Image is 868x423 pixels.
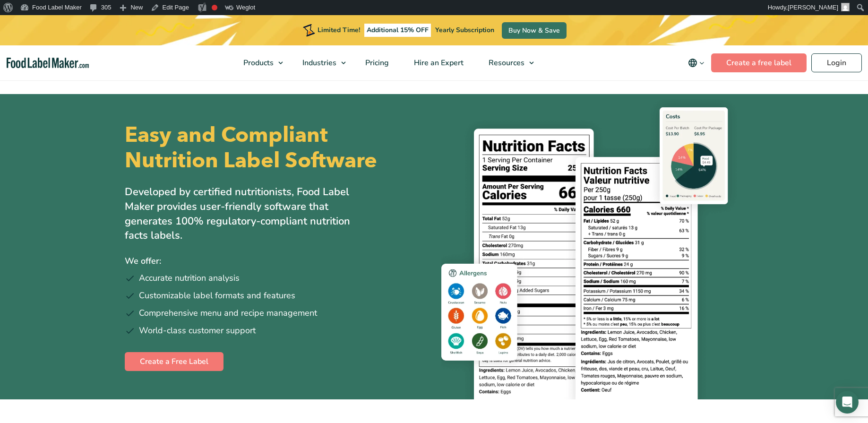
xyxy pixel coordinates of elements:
a: Hire an Expert [402,45,474,80]
a: Industries [290,45,351,80]
a: Create a free label [711,53,807,72]
a: Create a Free Label [125,352,223,371]
span: Hire an Expert [411,58,464,68]
div: Needs improvement [212,5,217,10]
div: Open Intercom Messenger [836,391,859,414]
span: World-class customer support [139,324,256,337]
span: Accurate nutrition analysis [139,272,240,285]
h1: Easy and Compliant Nutrition Label Software [125,122,426,173]
a: Resources [476,45,539,80]
span: Industries [300,58,337,68]
span: Comprehensive menu and recipe management [139,307,317,319]
a: Pricing [353,45,399,80]
a: Login [811,53,862,72]
a: Products [231,45,288,80]
a: Buy Now & Save [502,22,567,39]
p: Developed by certified nutritionists, Food Label Maker provides user-friendly software that gener... [125,185,370,243]
span: [PERSON_NAME] [788,4,838,11]
span: Yearly Subscription [435,26,494,35]
span: Pricing [362,58,390,68]
span: Resources [486,58,525,68]
span: Additional 15% OFF [364,24,431,37]
p: We offer: [125,254,427,268]
span: Customizable label formats and features [139,289,295,302]
span: Limited Time! [318,26,360,35]
span: Products [241,58,275,68]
